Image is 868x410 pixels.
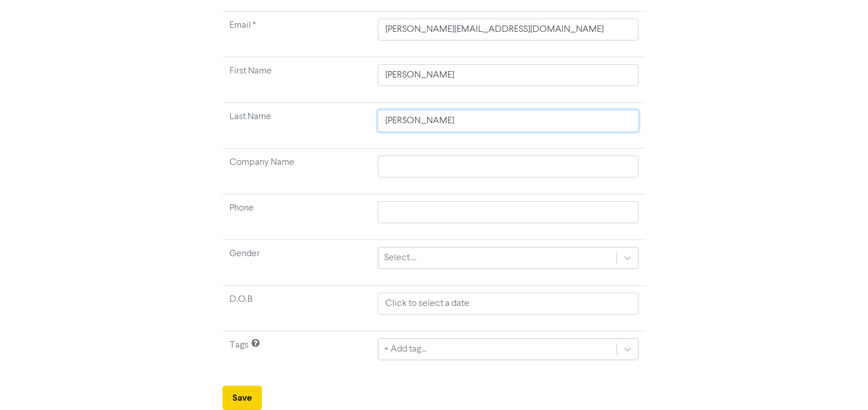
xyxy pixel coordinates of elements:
[223,149,371,194] td: Company Name
[223,103,371,149] td: Last Name
[223,12,371,57] td: Required
[223,386,262,410] button: Save
[223,240,371,286] td: Gender
[810,354,868,410] iframe: Chat Widget
[223,331,371,377] td: Tags
[223,194,371,240] td: Phone
[384,342,426,356] div: + Add tag...
[384,251,417,265] div: Select ...
[223,286,371,331] td: D.O.B
[378,293,639,315] input: Click to select a date
[223,57,371,103] td: First Name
